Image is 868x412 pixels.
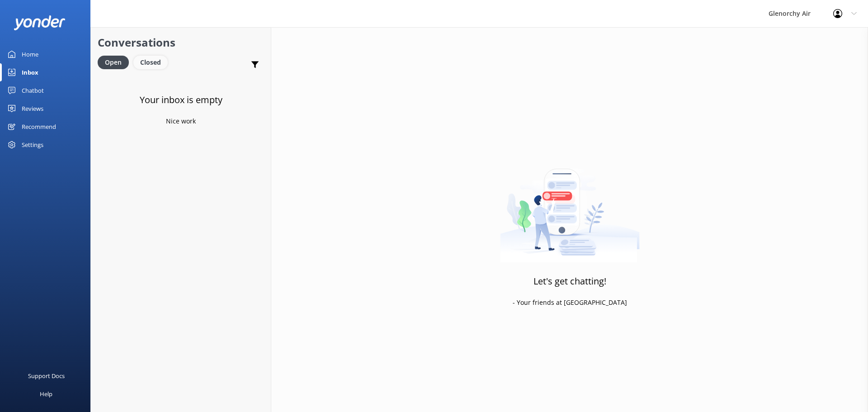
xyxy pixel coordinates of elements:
[166,116,196,126] p: Nice work
[533,274,606,289] h3: Let's get chatting!
[22,99,43,118] div: Reviews
[22,136,43,154] div: Settings
[500,150,640,263] img: artwork of a man stealing a conversation from at giant smartphone
[133,57,172,67] a: Closed
[140,93,222,107] h3: Your inbox is empty
[22,118,56,136] div: Recommend
[22,63,38,81] div: Inbox
[14,15,66,30] img: yonder-white-logo.png
[22,45,38,63] div: Home
[22,81,44,99] div: Chatbot
[40,385,52,403] div: Help
[513,298,627,308] p: - Your friends at [GEOGRAPHIC_DATA]
[98,34,264,51] h2: Conversations
[133,56,168,69] div: Closed
[98,56,129,69] div: Open
[28,367,65,385] div: Support Docs
[98,57,133,67] a: Open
